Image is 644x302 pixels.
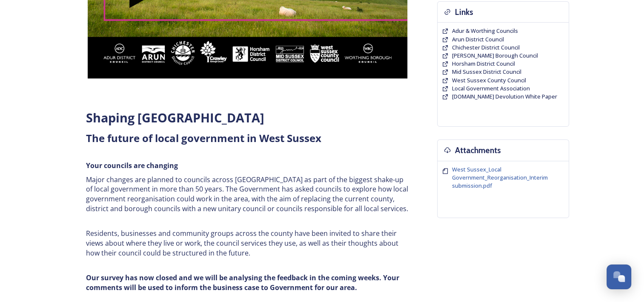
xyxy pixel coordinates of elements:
p: Major changes are planned to councils across [GEOGRAPHIC_DATA] as part of the biggest shake-up of... [86,175,409,214]
a: Chichester District Council [452,44,520,52]
span: Chichester District Council [452,44,520,51]
a: Local Government Association [452,84,530,93]
span: West Sussex_Local Government_Reorganisation_Interim submission.pdf [452,166,548,189]
span: Adur & Worthing Councils [452,27,518,35]
p: Residents, businesses and community groups across the county have been invited to share their vie... [86,229,409,258]
span: [DOMAIN_NAME] Devolution White Paper [452,93,557,100]
strong: The future of local government in West Sussex [86,131,321,145]
span: Horsham District Council [452,60,515,67]
h3: Links [455,6,473,18]
a: Horsham District Council [452,60,515,68]
a: Arun District Council [452,35,504,44]
h3: Attachments [455,144,501,157]
strong: Shaping [GEOGRAPHIC_DATA] [86,109,264,126]
a: Adur & Worthing Councils [452,27,518,35]
a: West Sussex County Council [452,76,526,84]
strong: Our survey has now closed and we will be analysing the feedback in the coming weeks. Your comment... [86,273,401,292]
span: West Sussex County Council [452,76,526,84]
span: Mid Sussex District Council [452,68,521,75]
a: [DOMAIN_NAME] Devolution White Paper [452,93,557,101]
a: [PERSON_NAME] Borough Council [452,52,538,60]
button: Open Chat [607,264,631,289]
span: Arun District Council [452,35,504,43]
a: Mid Sussex District Council [452,68,521,76]
span: Local Government Association [452,84,530,92]
strong: Your councils are changing [86,161,178,170]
